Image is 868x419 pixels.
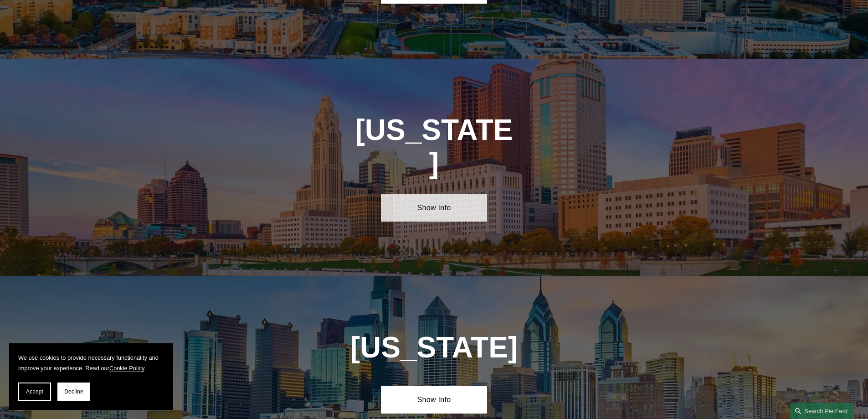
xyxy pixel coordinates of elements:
[790,403,853,419] a: Search this site
[354,114,514,180] h1: [US_STATE]
[18,352,164,373] p: We use cookies to provide necessary functionality and improve your experience. Read our .
[18,383,51,401] button: Accept
[9,343,173,410] section: Cookie banner
[57,383,90,401] button: Decline
[301,331,567,364] h1: [US_STATE]
[381,194,487,222] a: Show Info
[26,388,43,395] span: Accept
[381,386,487,414] a: Show Info
[64,388,83,395] span: Decline
[109,365,144,372] a: Cookie Policy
